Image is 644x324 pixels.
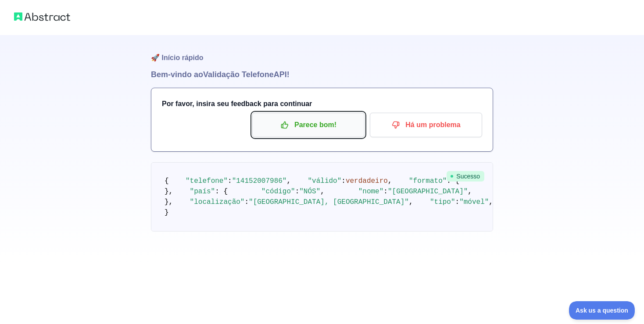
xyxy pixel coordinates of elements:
[430,198,455,206] span: "tipo"
[190,198,245,206] span: "localização"
[165,177,169,185] span: {
[358,188,384,196] span: "nome"
[388,177,392,185] span: ,
[459,198,489,206] span: "móvel"
[370,113,482,137] button: Há um problema
[299,188,320,196] span: "NÓS"
[320,188,325,196] span: ,
[569,301,635,320] iframe: Toggle Customer Support
[468,188,472,196] span: ,
[383,188,388,196] span: :
[190,188,215,196] span: "país"
[244,198,249,206] span: :
[252,113,365,137] button: Parece bom!
[249,198,409,206] span: "[GEOGRAPHIC_DATA], [GEOGRAPHIC_DATA]"
[341,177,346,185] span: :
[409,177,447,185] span: "formato"
[186,177,228,185] span: "telefone"
[259,117,358,132] p: Parece bom!
[162,99,482,109] h3: Por favor, insira seu feedback para continuar
[308,177,341,185] span: "válido"
[151,68,493,81] h1: Bem-vindo ao Validação Telefone API!
[228,177,232,185] span: :
[295,188,300,196] span: :
[455,198,460,206] span: :
[346,177,388,185] span: verdadeiro
[261,188,295,196] span: "código"
[286,177,291,185] span: ,
[215,188,228,196] span: : {
[232,177,287,185] span: "14152007986"
[14,11,70,23] img: Abstract logo
[409,198,413,206] span: ,
[376,117,476,132] p: Há um problema
[151,35,493,68] h1: 🚀 Início rápido
[447,171,484,182] span: Sucesso
[489,198,493,206] span: ,
[447,177,459,185] span: : {
[388,188,468,196] span: "[GEOGRAPHIC_DATA]"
